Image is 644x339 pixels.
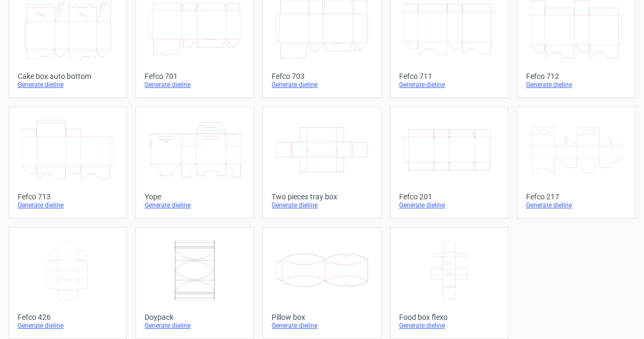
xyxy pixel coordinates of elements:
[390,227,508,339] a: Food box flexoGenerate dieline
[18,72,118,80] div: Cake box auto bottom
[272,72,372,80] div: Fefco 703
[18,313,118,321] div: Fefco 426
[399,80,499,89] div: Generate dieline
[517,107,635,219] a: Fefco 217Generate dieline
[145,72,245,80] div: Fefco 701
[18,321,118,330] div: Generate dieline
[136,107,254,219] a: YopeGenerate dieline
[145,201,245,209] div: Generate dieline
[526,192,626,201] div: Fefco 217
[399,321,499,330] div: Generate dieline
[145,80,245,89] div: Generate dieline
[399,201,499,209] div: Generate dieline
[272,313,372,321] div: Pillow box
[399,192,499,201] div: Fefco 201
[399,313,499,321] div: Food box flexo
[145,321,245,330] div: Generate dieline
[390,107,508,219] a: Fefco 201Generate dieline
[9,227,127,339] a: Fefco 426Generate dieline
[18,201,118,209] div: Generate dieline
[526,80,626,89] div: Generate dieline
[9,107,127,219] a: Fefco 713Generate dieline
[526,72,626,80] div: Fefco 712
[526,201,626,209] div: Generate dieline
[272,80,372,89] div: Generate dieline
[272,321,372,330] div: Generate dieline
[399,72,499,80] div: Fefco 711
[136,227,254,339] a: DoypackGenerate dieline
[18,80,118,89] div: Generate dieline
[18,192,118,201] div: Fefco 713
[145,192,245,201] div: Yope
[272,201,372,209] div: Generate dieline
[263,107,381,219] a: Two pieces tray boxGenerate dieline
[145,313,245,321] div: Doypack
[263,227,381,339] a: Pillow boxGenerate dieline
[272,192,372,201] div: Two pieces tray box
